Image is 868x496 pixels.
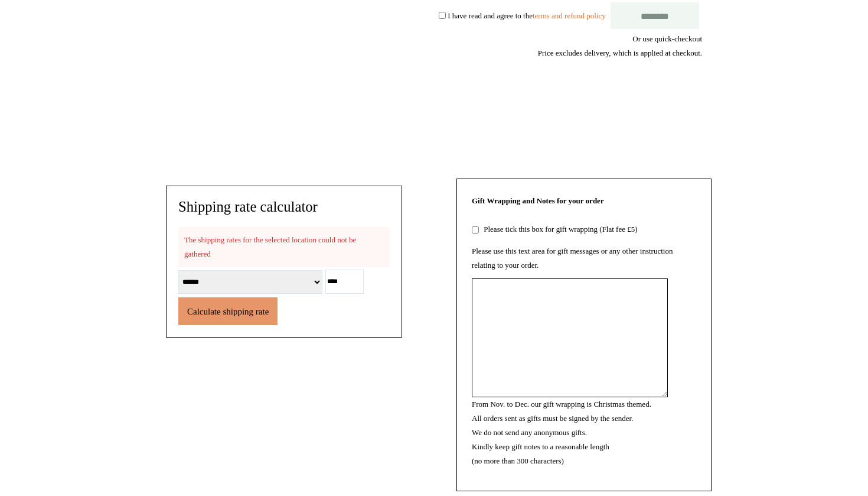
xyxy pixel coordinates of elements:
[325,270,364,294] input: Postcode
[533,11,606,20] a: terms and refund policy
[481,225,637,234] label: Please tick this box for gift wrapping (Flat fee £5)
[187,307,269,316] span: Calculate shipping rate
[178,267,390,325] form: select location
[166,46,702,60] div: Price excludes delivery, which is applied at checkout.
[472,400,651,465] label: From Nov. to Dec. our gift wrapping is Christmas themed. All orders sent as gifts must be signed ...
[178,297,278,325] button: Calculate shipping rate
[178,227,390,267] div: The shipping rates for the selected location could not be gathered
[448,11,605,20] label: I have read and agree to the
[614,103,702,135] iframe: PayPal-paypal
[166,32,702,60] div: Or use quick-checkout
[472,247,673,270] label: Please use this text area for gift messages or any other instruction relating to your order.
[178,198,390,216] h4: Shipping rate calculator
[472,196,604,205] strong: Gift Wrapping and Notes for your order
